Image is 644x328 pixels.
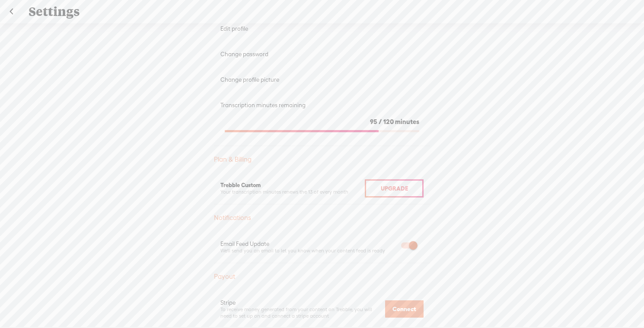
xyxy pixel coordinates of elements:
[392,306,416,312] span: Connect
[220,299,381,306] div: Stripe
[220,248,394,254] div: We'll send you an email to let you know when your content feed is ready
[214,213,430,222] div: Notifications
[381,185,408,192] span: Upgrade
[214,155,430,164] div: Plan & Billing
[220,102,424,109] div: Transcription minutes remaining
[220,76,424,83] div: Change profile picture
[383,118,394,125] span: 120
[220,240,394,248] div: Email Feed Update
[370,118,377,125] span: 95
[22,0,622,23] div: Settings
[220,25,424,32] div: Edit profile
[220,182,261,188] span: Trebble Custom
[214,272,430,281] div: Payout
[220,189,365,195] div: Your transcription minutes renews the 13 of every month
[395,118,419,125] span: minutes
[220,306,381,319] div: To receive money generated from your content on Trebble, you will need to set up on and connect a...
[379,118,382,125] span: /
[220,51,424,58] div: Change password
